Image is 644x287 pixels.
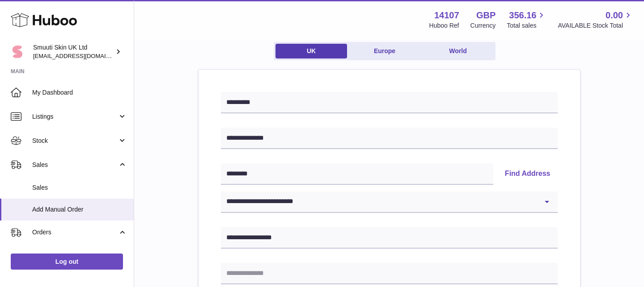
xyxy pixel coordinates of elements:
span: Orders [32,251,127,260]
span: Listings [32,112,118,121]
span: [EMAIL_ADDRESS][DOMAIN_NAME] [33,52,131,59]
strong: GBP [476,9,496,21]
a: 0.00 AVAILABLE Stock Total [558,9,633,30]
a: Log out [11,254,123,270]
a: World [422,44,494,58]
span: 0.00 [606,9,623,21]
span: AVAILABLE Stock Total [558,21,633,30]
div: Smuuti Skin UK Ltd [33,43,114,60]
span: Total sales [507,21,547,30]
div: Currency [470,21,496,30]
span: Sales [32,161,118,169]
span: Add Manual Order [32,205,127,214]
span: Orders [32,228,118,237]
span: Sales [32,183,127,192]
div: Huboo Ref [429,21,459,30]
a: UK [275,44,347,58]
a: 356.16 Total sales [507,9,547,30]
a: Europe [349,44,420,58]
span: 356.16 [509,9,536,21]
button: Find Address [498,163,558,185]
strong: 14107 [434,9,459,21]
span: My Dashboard [32,88,127,97]
img: tomi@beautyko.fi [11,45,24,58]
span: Stock [32,137,118,145]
